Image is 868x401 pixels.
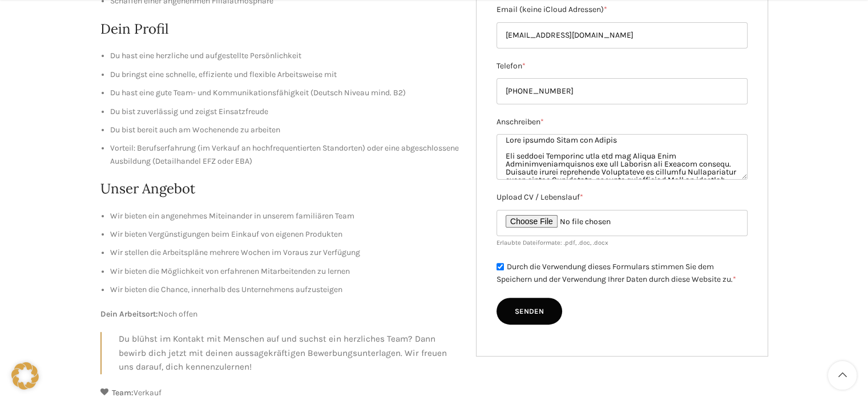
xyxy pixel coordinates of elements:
[110,210,459,222] li: Wir bieten ein angenehmes Miteinander in unserem familiären Team
[110,228,459,241] li: Wir bieten Vergünstigungen beim Einkauf von eigenen Produkten
[100,308,459,321] p: Noch offen
[110,50,459,62] li: Du hast eine herzliche und aufgestellte Persönlichkeit
[100,309,158,319] strong: Dein Arbeitsort:
[496,116,748,128] label: Anschreiben
[496,60,748,72] label: Telefon
[496,191,748,204] label: Upload CV / Lebenslauf
[110,246,459,259] li: Wir stellen die Arbeitspläne mehrere Wochen im Voraus zur Verfügung
[100,19,459,39] h2: Dein Profil
[134,388,162,398] span: Verkauf
[110,87,459,99] li: Du hast eine gute Team- und Kommunikationsfähigkeit (Deutsch Niveau mind. B2)
[110,124,459,136] li: Du bist bereit auch am Wochenende zu arbeiten
[496,3,748,16] label: Email (keine iCloud Adressen)
[110,265,459,278] li: Wir bieten die Möglichkeit von erfahrenen Mitarbeitenden zu lernen
[496,262,736,285] label: Durch die Verwendung dieses Formulars stimmen Sie dem Speichern und der Verwendung Ihrer Daten du...
[100,179,459,199] h2: Unser Angebot
[110,68,459,81] li: Du bringst eine schnelle, effiziente und flexible Arbeitsweise mit
[112,388,134,398] strong: Team:
[496,239,608,246] small: Erlaubte Dateiformate: .pdf, .doc, .docx
[110,142,459,168] li: Vorteil: Berufserfahrung (im Verkauf an hochfrequentierten Standorten) oder eine abgeschlossene A...
[110,283,459,296] li: Wir bieten die Chance, innerhalb des Unternehmens aufzusteigen
[496,298,562,325] input: Senden
[119,332,459,374] p: Du blühst im Kontakt mit Menschen auf und suchst ein herzliches Team? Dann bewirb dich jetzt mit ...
[828,361,857,390] a: Scroll to top button
[110,106,459,118] li: Du bist zuverlässig und zeigst Einsatzfreude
